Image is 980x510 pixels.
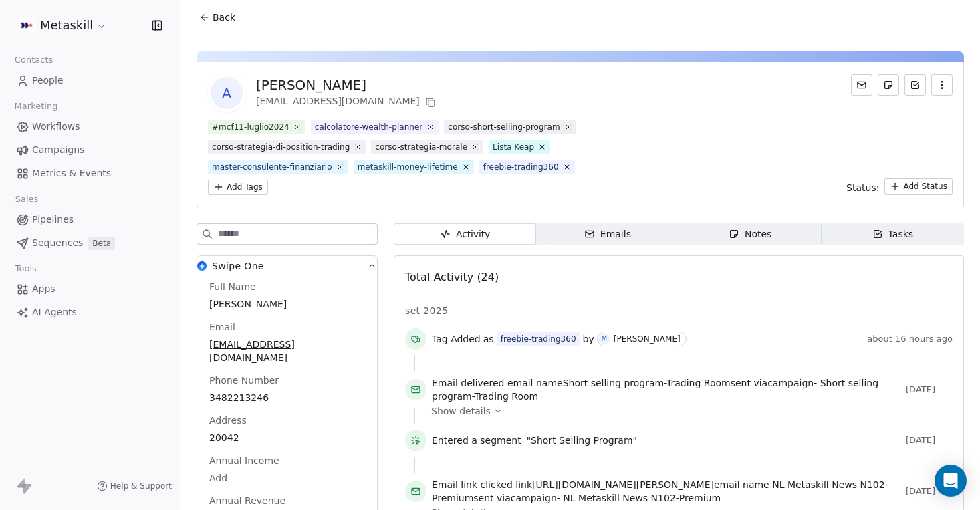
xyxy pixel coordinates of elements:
span: 20042 [209,431,365,444]
button: Add Tags [208,180,268,195]
span: Beta [88,237,115,250]
span: Full Name [207,280,259,293]
span: [DATE] [906,435,953,446]
div: Lista Keap [493,141,534,153]
span: People [32,74,64,88]
span: Phone Number [207,374,281,387]
button: Back [191,5,243,29]
span: Add [209,471,365,485]
span: Back [213,11,235,24]
a: People [11,70,169,92]
a: Campaigns [11,139,169,161]
span: Contacts [9,50,59,70]
span: NL Metaskill News N102-Premium [563,493,721,503]
div: freebie-trading360 [501,333,576,345]
span: email name sent via campaign - [432,376,900,403]
div: corso-strategia-morale [375,141,467,153]
span: set 2025 [405,304,448,317]
span: Sequences [32,236,83,250]
span: Short selling program-Trading Room [563,378,731,388]
span: AI Agents [32,305,77,320]
span: Sales [9,189,44,209]
button: Add Status [884,178,953,195]
span: [DATE] [906,384,953,395]
img: Swipe One [197,261,207,271]
span: about 16 hours ago [867,334,953,344]
span: A [211,77,243,109]
span: Email delivered [432,378,504,388]
div: freebie-trading360 [483,161,559,173]
div: [EMAIL_ADDRESS][DOMAIN_NAME] [256,94,439,110]
span: Swipe One [212,259,264,273]
a: Workflows [11,116,169,138]
div: [PERSON_NAME] [256,76,439,94]
span: Email [207,320,238,334]
div: corso-short-selling-program [448,121,560,133]
span: Help & Support [110,481,172,491]
span: as [483,332,494,346]
div: #mcf11-luglio2024 [212,121,289,133]
span: Marketing [9,96,64,116]
div: master-consulente-finanziario [212,161,332,173]
span: [EMAIL_ADDRESS][DOMAIN_NAME] [209,338,365,364]
div: Emails [584,227,631,241]
div: M [601,334,607,344]
span: Campaigns [32,143,84,157]
img: AVATAR%20METASKILL%20-%20Colori%20Positivo.png [19,17,35,33]
div: metaskill-money-lifetime [358,161,458,173]
span: Annual Revenue [207,494,288,507]
div: Open Intercom Messenger [935,465,967,497]
span: "Short Selling Program" [527,434,637,447]
button: Metaskill [16,14,110,37]
span: Pipelines [32,213,74,227]
div: Tasks [872,227,914,241]
a: SequencesBeta [11,232,169,254]
a: Apps [11,278,169,300]
span: Total Activity (24) [405,271,499,283]
span: Tag Added [432,332,481,346]
span: Tools [9,259,42,279]
span: Entered a segment [432,434,521,447]
span: [URL][DOMAIN_NAME][PERSON_NAME] [532,479,714,490]
span: Metaskill [40,17,93,34]
div: [PERSON_NAME] [614,334,681,344]
a: AI Agents [11,301,169,324]
span: link email name sent via campaign - [432,478,900,505]
span: by [583,332,594,346]
span: Email link clicked [432,479,513,490]
a: Help & Support [97,481,172,491]
span: Workflows [32,120,80,134]
span: Metrics & Events [32,166,111,180]
span: Status: [846,181,879,195]
span: Show details [431,404,491,418]
span: [PERSON_NAME] [209,297,365,311]
span: Address [207,414,249,427]
span: Apps [32,282,55,296]
span: [DATE] [906,486,953,497]
a: Show details [431,404,943,418]
span: 3482213246 [209,391,365,404]
button: Swipe OneSwipe One [197,256,377,280]
span: Annual Income [207,454,282,467]
div: Notes [729,227,771,241]
div: calcolatore-wealth-planner [315,121,422,133]
div: corso-strategia-di-position-trading [212,141,350,153]
a: Pipelines [11,209,169,231]
a: Metrics & Events [11,162,169,184]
